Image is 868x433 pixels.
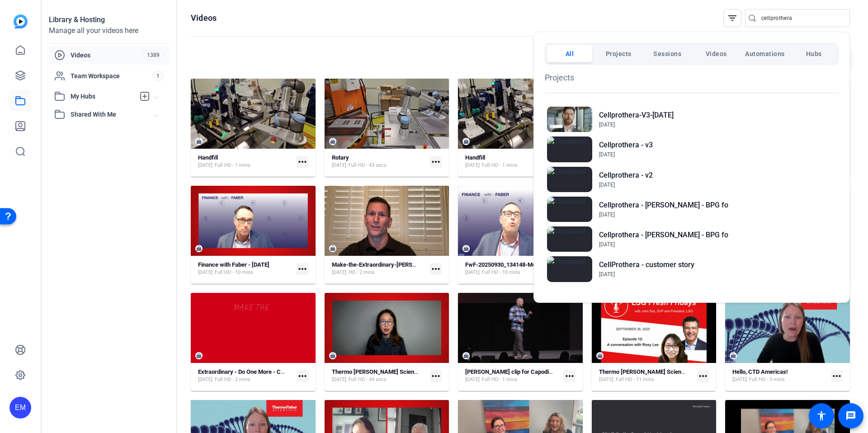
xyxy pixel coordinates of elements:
[599,122,615,128] span: [DATE]
[547,136,592,162] img: Thumbnail
[599,271,615,278] span: [DATE]
[545,71,839,84] h1: Projects
[599,182,615,188] span: [DATE]
[566,46,574,62] span: All
[806,46,822,62] span: Hubs
[745,46,785,62] span: Automations
[547,107,592,132] img: Thumbnail
[706,46,727,62] span: Videos
[599,212,615,218] span: [DATE]
[599,200,728,211] h2: Cellprothera - [PERSON_NAME] - BPG fo
[547,167,592,192] img: Thumbnail
[599,110,674,121] h2: Cellprothera-V3-[DATE]
[599,241,615,248] span: [DATE]
[599,170,653,181] h2: Cellprothera - v2
[547,226,592,252] img: Thumbnail
[599,259,694,270] h2: CellProthera - customer story
[606,46,632,62] span: Projects
[653,46,681,62] span: Sessions
[599,230,728,240] h2: Cellprothera - [PERSON_NAME] - BPG fo
[547,256,592,282] img: Thumbnail
[599,140,653,151] h2: Cellprothera - v3
[547,197,592,222] img: Thumbnail
[599,151,615,158] span: [DATE]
